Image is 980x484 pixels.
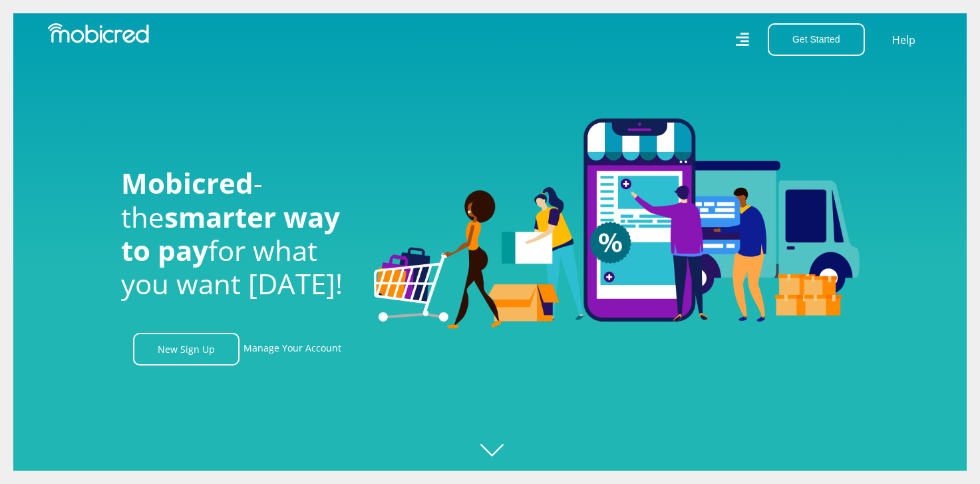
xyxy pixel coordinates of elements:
[121,164,253,202] span: Mobicred
[121,166,354,301] h1: - the for what you want [DATE]!
[133,333,240,365] a: New Sign Up
[374,119,860,329] img: Welcome to Mobicred
[768,23,865,56] button: Get Started
[244,333,341,365] a: Manage Your Account
[892,31,916,49] a: Help
[48,23,149,43] img: Mobicred
[121,198,340,269] span: smarter way to pay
